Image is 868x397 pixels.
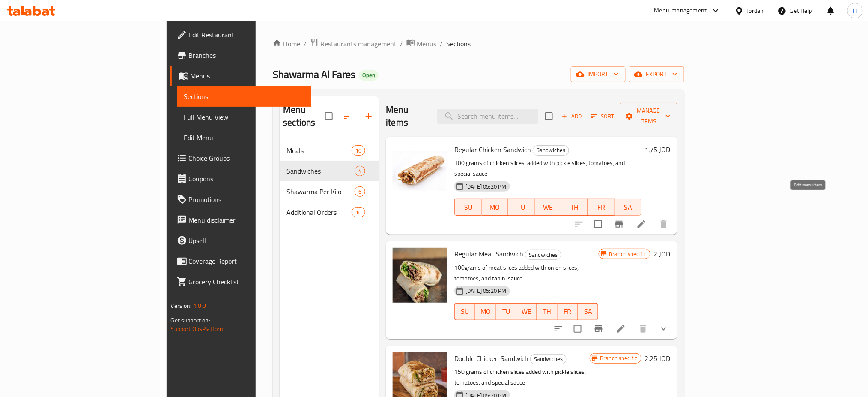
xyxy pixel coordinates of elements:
span: Version: [171,300,192,311]
span: Sort items [585,110,620,123]
li: / [400,39,403,49]
a: Support.OpsPlatform [171,323,225,334]
div: Sandwiches4 [280,161,379,181]
div: items [355,166,365,176]
span: Menus [191,71,305,81]
div: items [352,207,365,217]
h6: 1.75 JOD [645,144,671,156]
span: H [853,6,857,15]
span: Branch specific [606,250,650,258]
button: Branch-specific-item [609,214,629,235]
span: FR [561,305,575,318]
li: / [440,39,443,49]
span: Select section [540,107,558,125]
span: TU [499,305,513,318]
p: 100 grams of chicken slices, added with pickle slices, tomatoes, and special sauce [454,158,641,179]
span: Branches [189,50,305,60]
img: Regular Chicken Sandwich [393,144,447,198]
span: Get support on: [171,315,210,326]
button: FR [558,303,578,320]
span: Regular Meat Sandwich [454,247,523,260]
span: Full Menu View [184,112,305,122]
div: Shawarma Per Kilo6 [280,181,379,202]
div: Meals10 [280,140,379,161]
span: MO [485,201,505,214]
span: [DATE] 05:20 PM [462,183,510,191]
span: Manage items [627,105,671,127]
span: Add [560,111,583,121]
button: export [629,66,684,82]
a: Menus [406,38,436,49]
div: Menu-management [654,6,707,16]
span: Sort sections [338,106,358,126]
span: 4 [355,167,365,175]
a: Restaurants management [310,38,397,49]
span: WE [520,305,534,318]
span: Select all sections [320,107,338,125]
span: Edit Menu [184,132,305,143]
div: Jordan [747,6,764,15]
span: SA [582,305,595,318]
button: delete [653,214,674,235]
div: Sandwiches [533,145,569,156]
span: Sandwiches [286,166,355,176]
input: search [437,109,538,124]
div: Sandwiches [525,250,561,260]
span: Add item [558,110,585,123]
span: Select to update [589,215,607,233]
button: Manage items [620,103,677,129]
button: FR [588,198,614,216]
span: TH [540,305,554,318]
a: Coupons [170,168,312,189]
img: Regular Meat Sandwich [393,248,447,303]
span: Select to update [569,320,587,338]
span: export [636,69,677,80]
div: Additional Orders10 [280,202,379,223]
h6: 2.25 JOD [645,352,671,364]
a: Choice Groups [170,148,312,168]
svg: Show Choices [659,324,669,334]
nav: Menu sections [280,137,379,226]
a: Edit Restaurant [170,24,312,45]
nav: breadcrumb [273,38,684,49]
span: Sandwiches [531,354,566,364]
span: Menu disclaimer [189,215,305,225]
span: Meals [286,145,352,156]
h6: 2 JOD [654,248,671,260]
span: Menus [417,39,436,49]
button: Add [558,110,585,123]
span: Additional Orders [286,207,352,217]
span: Coverage Report [189,256,305,266]
a: Branches [170,45,312,66]
button: TH [561,198,588,216]
a: Grocery Checklist [170,271,312,292]
a: Edit menu item [616,324,626,334]
span: import [578,69,619,80]
div: Sandwiches [530,354,567,364]
span: Sandwiches [525,250,561,260]
span: Coupons [189,174,305,184]
span: Open [359,72,379,79]
a: Menus [170,66,312,86]
span: Choice Groups [189,153,305,163]
button: delete [633,319,653,339]
button: MO [475,303,496,320]
span: Sections [446,39,471,49]
a: Edit Menu [177,127,312,148]
span: Edit Restaurant [189,30,305,40]
button: SA [615,198,641,216]
span: Sandwiches [533,145,569,155]
button: show more [653,319,674,339]
span: Promotions [189,194,305,205]
button: MO [482,198,508,216]
div: items [352,145,365,156]
span: Shawarma Per Kilo [286,186,355,197]
button: SU [454,198,481,216]
span: Upsell [189,235,305,246]
button: SU [454,303,475,320]
span: 10 [352,147,365,155]
span: SU [458,201,478,214]
span: 10 [352,208,365,217]
span: Restaurants management [320,39,397,49]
